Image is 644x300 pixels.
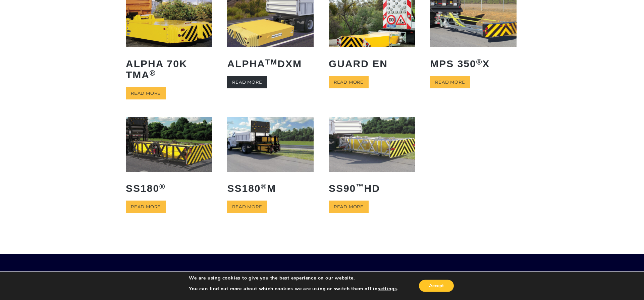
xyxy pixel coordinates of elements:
[329,201,369,213] a: Read more about “SS90™ HD”
[430,76,470,88] a: Read more about “MPS 350® X”
[419,280,454,292] button: Accept
[329,178,415,199] h2: SS90 HD
[159,182,166,191] sup: ®
[227,201,267,213] a: Read more about “SS180® M”
[265,58,278,66] sup: TM
[227,117,314,199] a: SS180®M
[261,182,267,191] sup: ®
[329,117,415,199] a: SS90™HD
[476,58,483,66] sup: ®
[126,117,212,199] a: SS180®
[430,53,517,74] h2: MPS 350 X
[126,178,212,199] h2: SS180
[189,275,398,281] p: We are using cookies to give you the best experience on our website.
[227,178,314,199] h2: SS180 M
[126,53,212,85] h2: ALPHA 70K TMA
[329,53,415,74] h2: GUARD EN
[356,182,364,191] sup: ™
[126,87,166,99] a: Read more about “ALPHA 70K TMA®”
[150,69,156,77] sup: ®
[378,286,397,292] button: settings
[329,76,369,88] a: Read more about “GUARD EN”
[126,201,166,213] a: Read more about “SS180®”
[189,286,398,292] p: You can find out more about which cookies we are using or switch them off in .
[227,76,267,88] a: Read more about “ALPHATM DXM”
[227,53,314,74] h2: ALPHA DXM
